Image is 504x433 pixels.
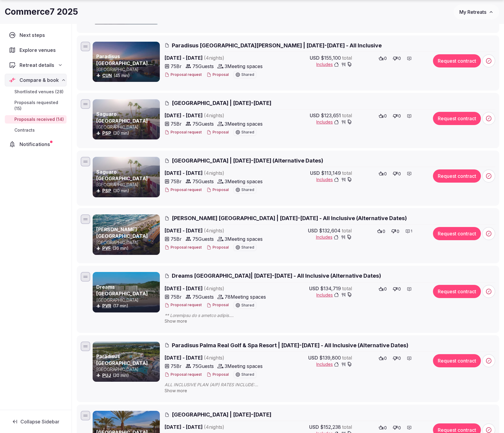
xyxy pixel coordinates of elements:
[102,246,111,251] a: PVF
[319,354,341,361] span: $139,800
[204,55,224,61] span: ( 4 night s )
[5,415,67,428] button: Collapse Sidebar
[316,361,352,367] button: Includes
[384,171,387,177] span: 0
[96,226,148,239] a: [PERSON_NAME] [GEOGRAPHIC_DATA]
[96,182,159,188] p: [GEOGRAPHIC_DATA]
[377,285,389,293] button: 0
[241,373,254,376] span: Shared
[5,126,67,134] a: Contracts
[5,115,67,124] a: Proposals received (14)
[391,112,403,120] button: 0
[433,54,481,67] button: Request contract
[321,112,341,119] span: $123,651
[102,73,112,78] a: CUN
[391,285,403,293] button: 0
[207,303,229,308] button: Proposal
[102,303,111,308] a: PVR
[384,355,387,361] span: 0
[171,235,182,243] span: 75 Br
[241,130,254,134] span: Shared
[96,67,159,73] p: [GEOGRAPHIC_DATA]
[204,355,224,361] span: ( 4 night s )
[207,72,229,77] button: Proposal
[377,423,389,432] button: 0
[433,227,481,240] button: Request contract
[398,171,401,177] span: 0
[165,245,202,250] button: Proposal request
[321,54,341,61] span: $155,100
[19,61,54,69] span: Retreat details
[102,130,111,136] a: PSP
[20,419,59,425] span: Collapse Sidebar
[204,285,224,291] span: ( 4 night s )
[171,63,182,70] span: 75 Br
[207,372,229,377] button: Proposal
[225,120,263,127] span: 3 Meeting spaces
[398,113,401,119] span: 0
[96,297,159,303] p: [GEOGRAPHIC_DATA]
[96,284,148,297] a: Dreams [GEOGRAPHIC_DATA]
[316,61,352,67] button: Includes
[96,73,159,79] div: (45 min)
[377,354,389,363] button: 0
[165,372,202,377] button: Proposal request
[96,111,148,124] a: Saguaro [GEOGRAPHIC_DATA]
[102,73,112,79] button: CUN
[192,120,214,127] span: 75 Guests
[433,285,481,298] button: Request contract
[96,353,148,366] a: Paradisus [GEOGRAPHIC_DATA]
[316,177,352,183] button: Includes
[204,170,224,176] span: ( 4 night s )
[19,46,58,54] span: Explore venues
[316,234,352,240] button: Includes
[309,285,319,292] span: USD
[96,240,159,246] p: [GEOGRAPHIC_DATA]
[398,286,401,292] span: 0
[165,54,270,61] span: [DATE] - [DATE]
[165,354,270,361] span: [DATE] - [DATE]
[320,285,341,292] span: $134,719
[102,372,111,378] button: PUJ
[342,169,352,177] span: total
[192,178,214,185] span: 75 Guests
[398,425,401,431] span: 0
[225,178,263,185] span: 3 Meeting spaces
[225,293,266,300] span: 78 Meeting spaces
[377,54,389,63] button: 0
[165,318,187,324] span: Show more
[308,354,318,361] span: USD
[14,116,64,122] span: Proposals received (14)
[96,245,159,251] div: (36 min)
[192,293,214,300] span: 75 Guests
[192,363,214,370] span: 75 Guests
[342,227,352,234] span: total
[165,312,398,318] span: ** Loremipsu do s ametco adipis. ELI SEDDOE TEMPO INC UTLABOREE DOLOREMAG: • Ali enim ad min veni...
[316,292,352,298] button: Includes
[391,169,403,178] button: 0
[398,55,401,61] span: 0
[165,388,187,393] span: Show more
[377,112,389,120] button: 0
[165,187,202,193] button: Proposal request
[165,130,202,135] button: Proposal request
[391,423,403,432] button: 0
[207,245,229,250] button: Proposal
[225,363,263,370] span: 3 Meeting spaces
[207,130,229,135] button: Proposal
[454,4,499,19] button: My Retreats
[397,228,399,234] span: 0
[14,127,35,133] span: Contracts
[102,303,111,309] button: PVR
[384,55,387,61] span: 0
[19,76,59,84] span: Compare & book
[172,214,407,222] span: [PERSON_NAME] [GEOGRAPHIC_DATA] | [DATE]-[DATE] - All Inclusive (Alternative Dates)
[309,423,319,431] span: USD
[204,228,224,234] span: ( 4 night s )
[5,29,67,41] a: Next steps
[165,382,433,388] span: ALL INCLUSIVE PLAN (AIP) RATES INCLUDE: - Unlimited liquors & house wines by the Glass From the a...
[102,130,111,136] button: PSP
[14,89,64,95] span: Shortlisted venues (28)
